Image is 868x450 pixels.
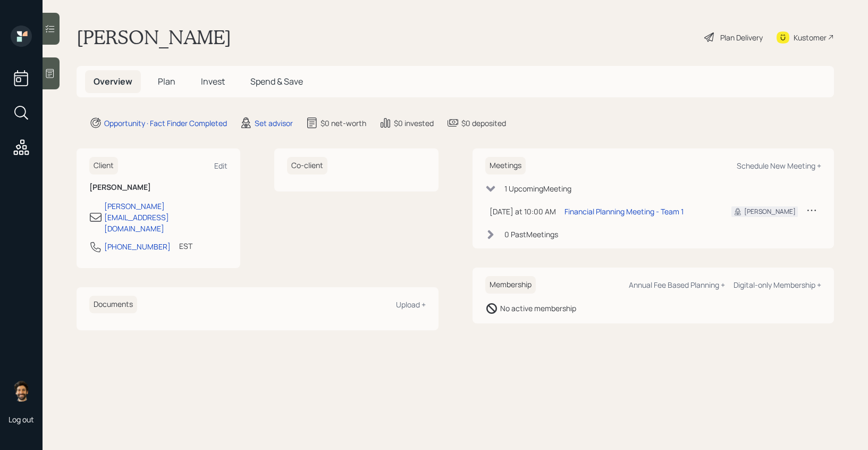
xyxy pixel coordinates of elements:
[255,118,293,129] div: Set advisor
[485,157,526,174] h6: Meetings
[158,76,175,87] span: Plan
[720,32,763,43] div: Plan Delivery
[179,240,192,252] div: EST
[89,157,118,174] h6: Client
[104,201,227,234] div: [PERSON_NAME][EMAIL_ADDRESS][DOMAIN_NAME]
[490,206,556,217] div: [DATE] at 10:00 AM
[321,118,366,129] div: $0 net-worth
[485,276,536,294] h6: Membership
[104,118,227,129] div: Opportunity · Fact Finder Completed
[104,241,171,252] div: [PHONE_NUMBER]
[504,229,558,240] div: 0 Past Meeting s
[734,280,821,290] div: Digital-only Membership +
[89,183,227,192] h6: [PERSON_NAME]
[11,380,32,402] img: eric-schwartz-headshot.png
[461,118,506,129] div: $0 deposited
[94,76,132,87] span: Overview
[500,303,576,314] div: No active membership
[794,32,827,43] div: Kustomer
[287,157,327,174] h6: Co-client
[9,414,34,424] div: Log out
[564,206,684,217] div: Financial Planning Meeting - Team 1
[504,183,571,194] div: 1 Upcoming Meeting
[737,161,821,171] div: Schedule New Meeting +
[629,280,725,290] div: Annual Fee Based Planning +
[77,26,231,49] h1: [PERSON_NAME]
[89,296,137,313] h6: Documents
[250,76,303,87] span: Spend & Save
[744,207,796,216] div: [PERSON_NAME]
[201,76,225,87] span: Invest
[396,299,426,310] div: Upload +
[214,161,227,171] div: Edit
[394,118,434,129] div: $0 invested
